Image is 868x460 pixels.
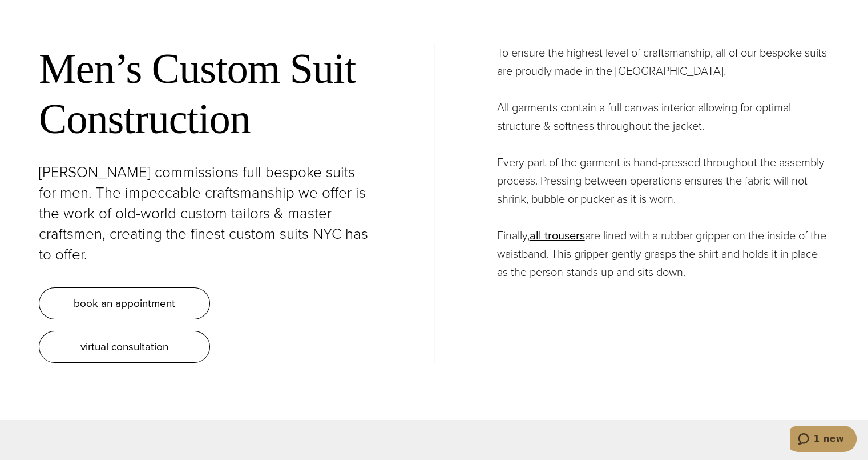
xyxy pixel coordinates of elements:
[74,295,175,311] span: book an appointment
[497,98,830,135] p: All garments contain a full canvas interior allowing for optimal structure & softness throughout ...
[80,338,168,355] span: virtual consultation
[39,287,210,319] a: book an appointment
[530,227,585,244] a: all trousers
[790,426,857,454] iframe: Opens a widget where you can chat to one of our agents
[39,43,371,145] h2: Men’s Custom Suit Construction
[497,226,830,281] p: Finally, are lined with a rubber gripper on the inside of the waistband. This gripper gently gras...
[39,331,210,363] a: virtual consultation
[497,43,830,80] p: To ensure the highest level of craftsmanship, all of our bespoke suits are proudly made in the [G...
[497,153,830,208] p: Every part of the garment is hand-pressed throughout the assembly process. Pressing between opera...
[39,162,371,265] p: [PERSON_NAME] commissions full bespoke suits for men. The impeccable craftsmanship we offer is th...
